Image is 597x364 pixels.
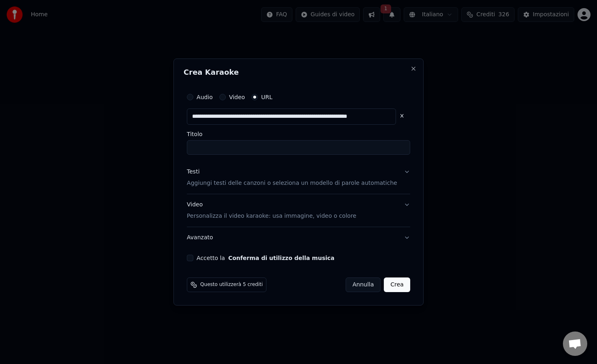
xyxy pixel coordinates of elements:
[200,282,263,288] span: Questo utilizzerà 5 crediti
[346,277,381,292] button: Annulla
[187,131,410,137] label: Titolo
[187,212,356,220] p: Personalizza il video karaoke: usa immagine, video o colore
[187,201,356,220] div: Video
[184,69,413,76] h2: Crea Karaoke
[197,255,334,261] label: Accetto la
[228,255,335,261] button: Accetto la
[187,227,410,248] button: Avanzato
[187,179,397,187] p: Aggiungi testi delle canzoni o seleziona un modello di parole automatiche
[187,161,410,194] button: TestiAggiungi testi delle canzoni o seleziona un modello di parole automatiche
[261,94,273,100] label: URL
[187,168,199,176] div: Testi
[187,194,410,227] button: VideoPersonalizza il video karaoke: usa immagine, video o colore
[384,277,410,292] button: Crea
[229,94,245,100] label: Video
[197,94,213,100] label: Audio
